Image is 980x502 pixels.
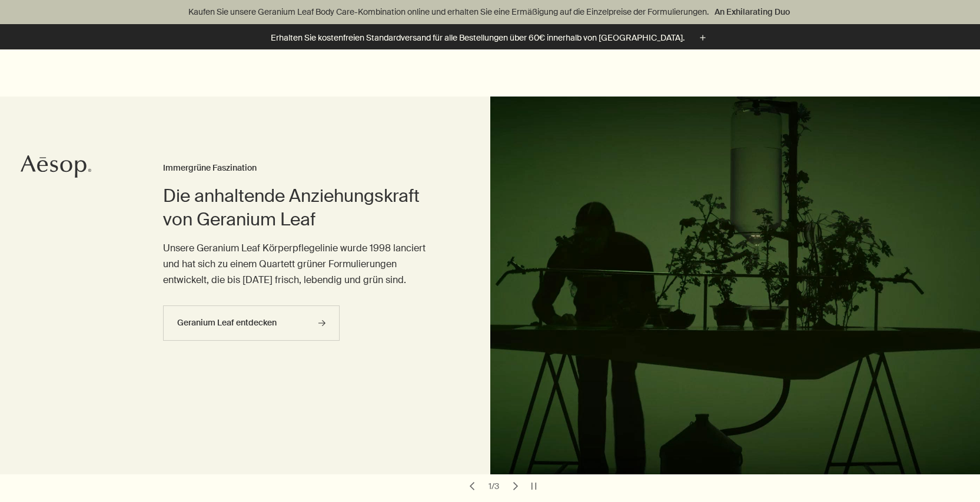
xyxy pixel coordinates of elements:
h2: Die anhaltende Anziehungskraft von Geranium Leaf [163,184,443,231]
button: next slide [507,478,524,494]
button: previous slide [464,478,480,494]
svg: Aesop [21,155,91,178]
h3: Immergrüne Faszination [163,161,443,175]
button: pause [526,478,542,494]
button: Erhalten Sie kostenfreien Standardversand für alle Bestellungen über 60€ innerhalb von [GEOGRAPHI... [271,31,709,45]
a: Aesop [21,155,91,181]
p: Unsere Geranium Leaf Körperpflegelinie wurde 1998 lanciert und hat sich zu einem Quartett grüner ... [163,240,443,288]
a: An Exhilarating Duo [712,5,792,18]
a: Geranium Leaf entdecken [163,305,340,341]
div: 1 / 3 [485,481,503,491]
p: Kaufen Sie unsere Geranium Leaf Body Care-Kombination online und erhalten Sie eine Ermäßigung auf... [12,6,968,18]
p: Erhalten Sie kostenfreien Standardversand für alle Bestellungen über 60€ innerhalb von [GEOGRAPHI... [271,32,685,44]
